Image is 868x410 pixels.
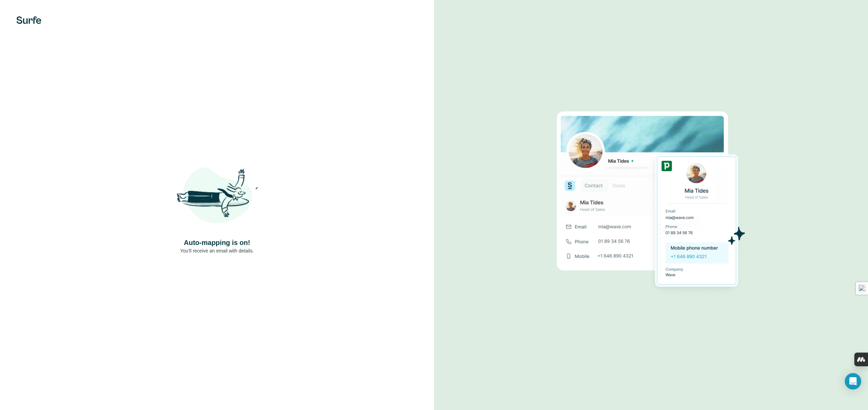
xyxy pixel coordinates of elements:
img: Surfe's logo [16,16,41,24]
h4: Auto-mapping is on! [184,238,250,247]
p: You’ll receive an email with details. [180,247,254,254]
div: Open Intercom Messenger [845,373,861,389]
img: Shaka Illustration [176,156,258,238]
img: Download Success [557,111,745,298]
